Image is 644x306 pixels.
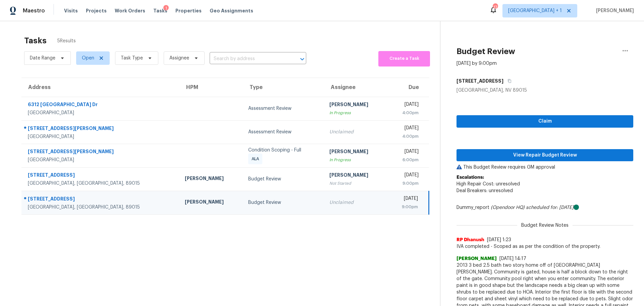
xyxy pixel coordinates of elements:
[457,60,497,67] div: [DATE] by 9:00pm
[517,222,573,229] span: Budget Review Notes
[393,172,418,180] div: [DATE]
[243,78,324,97] th: Type
[64,7,78,14] span: Visits
[28,172,174,180] div: [STREET_ADDRESS]
[457,164,633,171] p: This Budget Review requires GM approval
[329,157,382,163] div: In Progress
[503,75,513,87] button: Copy Address
[457,255,497,262] span: [PERSON_NAME]
[28,157,174,163] div: [GEOGRAPHIC_DATA]
[393,125,418,133] div: [DATE]
[593,7,634,14] span: [PERSON_NAME]
[28,195,174,204] div: [STREET_ADDRESS]
[457,115,633,128] button: Claim
[457,243,633,250] span: IVA completed - Scoped as as per the condition of the property.
[185,199,237,207] div: [PERSON_NAME]
[462,117,628,126] span: Claim
[329,172,382,180] div: [PERSON_NAME]
[382,55,427,62] span: Create a Task
[393,133,418,140] div: 4:00pm
[329,129,382,135] div: Unclaimed
[248,176,319,182] div: Budget Review
[179,78,243,97] th: HPM
[248,147,319,154] div: Condition Scoping - Full
[457,78,503,84] h5: [STREET_ADDRESS]
[175,7,202,14] span: Properties
[329,148,382,157] div: [PERSON_NAME]
[24,37,47,44] h2: Tasks
[387,78,429,97] th: Due
[30,55,55,61] span: Date Range
[153,8,167,13] span: Tasks
[248,129,319,135] div: Assessment Review
[28,180,174,187] div: [GEOGRAPHIC_DATA], [GEOGRAPHIC_DATA], 89015
[491,205,525,210] i: (Opendoor HQ)
[378,51,430,67] button: Create a Task
[457,87,633,94] div: [GEOGRAPHIC_DATA], NV 89015
[163,5,169,12] div: 1
[210,54,287,64] input: Search by address
[23,7,45,14] span: Maestro
[324,78,387,97] th: Assignee
[508,7,562,14] span: [GEOGRAPHIC_DATA] + 1
[28,133,174,140] div: [GEOGRAPHIC_DATA]
[82,55,94,61] span: Open
[28,204,174,211] div: [GEOGRAPHIC_DATA], [GEOGRAPHIC_DATA], 89015
[457,188,513,193] span: Deal Breakers: unresolved
[457,182,520,186] span: High Repair Cost: unresolved
[462,151,628,160] span: View Repair Budget Review
[248,105,319,112] div: Assessment Review
[393,110,418,116] div: 4:00pm
[499,256,526,261] span: [DATE] 14:17
[393,157,418,163] div: 6:00pm
[393,195,418,204] div: [DATE]
[457,236,484,243] span: RP Dhanush
[457,149,633,162] button: View Repair Budget Review
[457,175,484,180] b: Escalations:
[115,7,145,14] span: Work Orders
[393,204,418,210] div: 9:00pm
[393,101,418,110] div: [DATE]
[298,54,307,64] button: Open
[329,199,382,206] div: Unclaimed
[487,237,511,242] span: [DATE] 1:23
[121,55,143,61] span: Task Type
[329,110,382,116] div: In Progress
[28,148,174,157] div: [STREET_ADDRESS][PERSON_NAME]
[28,125,174,133] div: [STREET_ADDRESS][PERSON_NAME]
[493,4,497,11] div: 17
[329,101,382,110] div: [PERSON_NAME]
[457,48,515,55] h2: Budget Review
[210,7,253,14] span: Geo Assignments
[28,110,174,116] div: [GEOGRAPHIC_DATA]
[86,7,107,14] span: Projects
[169,55,189,61] span: Assignee
[329,180,382,187] div: Not Started
[21,78,179,97] th: Address
[57,38,76,44] span: 5 Results
[185,175,237,183] div: [PERSON_NAME]
[248,199,319,206] div: Budget Review
[28,101,174,110] div: 6312 [GEOGRAPHIC_DATA] Dr
[393,180,418,187] div: 9:00pm
[393,148,418,157] div: [DATE]
[252,156,262,162] span: ALA
[526,205,574,210] i: scheduled for: [DATE]
[457,204,633,211] div: Dummy_report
